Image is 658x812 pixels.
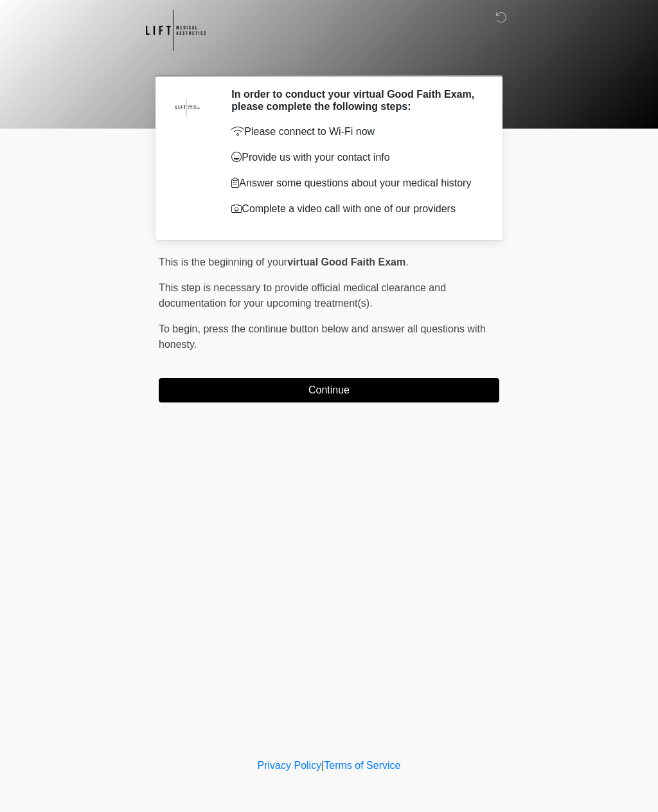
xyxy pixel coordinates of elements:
a: Terms of Service [324,760,400,771]
span: This step is necessary to provide official medical clearance and documentation for your upcoming ... [159,282,446,309]
span: This is the beginning of your [159,257,287,267]
p: Please connect to Wi-Fi now [231,124,480,140]
img: Agent Avatar [168,88,207,127]
span: press the continue button below and answer all questions with honesty. [159,323,486,350]
span: . [405,257,408,267]
button: Continue [159,378,499,402]
img: Lift Medical Aesthetics Logo [146,10,206,51]
strong: virtual Good Faith Exam [287,257,405,267]
a: Privacy Policy [258,760,322,771]
p: Answer some questions about your medical history [231,176,480,191]
a: | [321,760,324,771]
p: Provide us with your contact info [231,150,480,165]
span: To begin, [159,323,203,334]
p: Complete a video call with one of our providers [231,201,480,217]
h2: In order to conduct your virtual Good Faith Exam, please complete the following steps: [231,88,480,113]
